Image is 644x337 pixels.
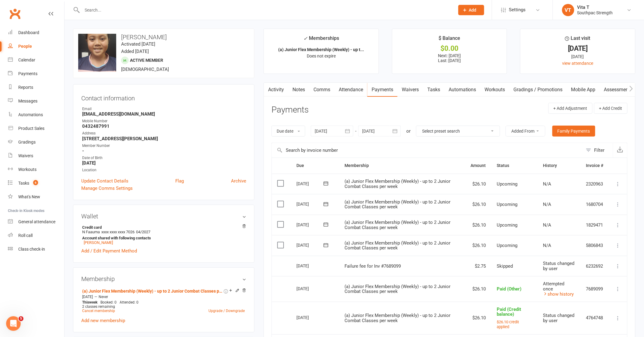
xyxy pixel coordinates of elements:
[538,158,581,173] th: History
[121,49,149,54] time: Added [DATE]
[581,194,609,215] td: 1680704
[84,240,113,245] a: [PERSON_NAME]
[345,284,450,294] span: (a) Junior Flex Membership (Weekly) - up to 2 Junior Combat Classes per week
[33,180,38,185] span: 6
[552,126,595,137] a: Family Payments
[264,83,288,97] a: Activity
[81,318,125,323] a: Add new membership
[465,215,491,235] td: $26.10
[18,219,55,224] div: General attendance
[594,147,605,154] div: Filter
[82,300,89,304] span: This
[8,26,64,40] a: Dashboard
[581,158,609,173] th: Invoice #
[543,202,551,207] span: N/A
[398,45,502,52] div: $0.00
[577,10,613,16] div: Southpac Strength
[465,158,491,173] th: Amount
[82,304,115,309] span: 2 classes remaining
[18,181,29,186] div: Tasks
[18,194,40,199] div: What's New
[581,302,609,334] td: 4764748
[82,118,246,124] div: Mobile Number
[8,149,64,163] a: Waivers
[82,160,246,166] strong: [DATE]
[82,106,246,112] div: Email
[81,300,99,304] div: week
[497,181,517,187] span: Upcoming
[8,135,64,149] a: Gradings
[278,47,364,52] strong: (a) Junior Flex Membership (Weekly) - up t...
[581,174,609,194] td: 2320963
[296,179,324,188] div: [DATE]
[465,194,491,215] td: $26.10
[497,307,521,317] span: Paid (Credit balance)
[6,316,21,331] iframe: Intercom live chat
[82,309,115,313] a: Cancel membership
[18,57,35,62] div: Calendar
[8,242,64,256] a: Class kiosk mode
[345,263,401,269] span: Failure fee for Inv #7689099
[594,103,628,114] button: + Add Credit
[509,83,567,97] a: Gradings / Promotions
[491,158,538,173] th: Status
[82,225,243,230] strong: Credit card
[81,294,246,299] div: —
[509,3,526,17] span: Settings
[8,108,64,122] a: Automations
[82,289,222,294] a: (a) Junior Flex Membership (Weekly) - up to 2 Junior Combat Classes per week
[81,92,246,102] h3: Contact information
[497,222,517,228] span: Upcoming
[271,126,305,137] button: Due date
[82,295,93,299] span: [DATE]
[80,6,450,14] input: Search...
[296,261,324,270] div: [DATE]
[18,126,44,131] div: Product Sales
[8,94,64,108] a: Messages
[8,122,64,135] a: Product Sales
[296,240,324,250] div: [DATE]
[583,143,613,158] button: Filter
[136,230,150,234] span: 04/2027
[19,316,23,321] span: 5
[577,5,613,10] div: Vita T
[526,53,630,60] div: [DATE]
[543,291,574,297] a: show history
[81,213,246,220] h3: Wallet
[121,41,155,47] time: Activated [DATE]
[82,111,246,117] strong: [EMAIL_ADDRESS][DOMAIN_NAME]
[78,34,249,40] h3: [PERSON_NAME]
[465,276,491,302] td: $26.10
[581,235,609,256] td: 5806843
[120,300,138,304] span: Attended: 0
[78,34,116,72] img: image1745996460.png
[444,83,481,97] a: Automations
[81,247,137,255] a: Add / Edit Payment Method
[465,174,491,194] td: $26.10
[291,158,339,173] th: Due
[81,276,246,282] h3: Membership
[307,54,336,58] span: Does not expire
[18,112,43,117] div: Automations
[175,177,184,185] a: Flag
[497,319,532,329] button: $26.10 credit applied
[8,163,64,176] a: Workouts
[82,136,246,141] strong: [STREET_ADDRESS][PERSON_NAME]
[497,263,513,269] span: Skipped
[8,67,64,81] a: Payments
[497,320,519,329] small: $26.10 credit applied
[82,236,243,240] strong: Account shared with following contacts
[367,83,397,97] a: Payments
[18,247,45,252] div: Class check-in
[82,148,246,154] strong: -
[18,44,32,49] div: People
[81,185,133,192] a: Manage Comms Settings
[82,155,246,161] div: Date of Birth
[398,53,502,63] p: Next: [DATE] Last: [DATE]
[481,83,509,97] a: Workouts
[272,143,583,158] input: Search by invoice number
[526,45,630,52] div: [DATE]
[18,85,33,90] div: Reports
[543,243,551,248] span: N/A
[18,140,36,144] div: Gradings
